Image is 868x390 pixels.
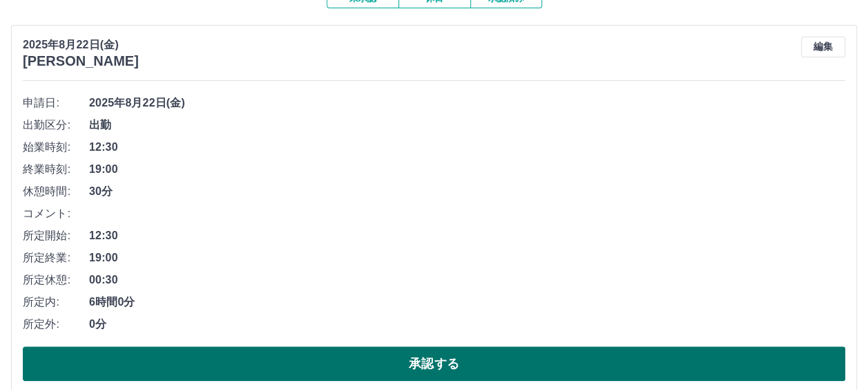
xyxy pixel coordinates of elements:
span: 12:30 [89,139,845,156]
button: 編集 [801,37,845,57]
span: 00:30 [89,272,845,288]
span: 出勤区分: [23,117,89,133]
span: 19:00 [89,250,845,266]
span: 30分 [89,183,845,200]
span: 所定開始: [23,228,89,244]
span: 2025年8月22日(金) [89,95,845,111]
button: 承認する [23,346,845,381]
span: 申請日: [23,95,89,111]
span: 始業時刻: [23,139,89,156]
span: 出勤 [89,117,845,133]
span: 0分 [89,316,845,333]
span: 所定終業: [23,250,89,266]
p: 2025年8月22日(金) [23,37,139,53]
h3: [PERSON_NAME] [23,53,139,69]
span: 6時間0分 [89,294,845,310]
span: 19:00 [89,161,845,178]
span: 終業時刻: [23,161,89,178]
span: 所定外: [23,316,89,333]
span: 所定内: [23,294,89,310]
span: コメント: [23,205,89,222]
span: 休憩時間: [23,183,89,200]
span: 所定休憩: [23,272,89,288]
span: 12:30 [89,228,845,244]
